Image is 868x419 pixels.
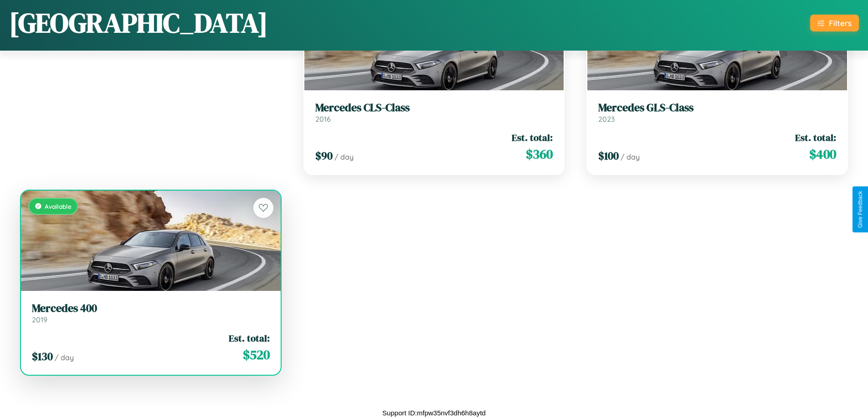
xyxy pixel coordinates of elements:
[598,101,836,124] a: Mercedes GLS-Class2023
[32,315,47,324] span: 2019
[55,353,74,362] span: / day
[32,302,270,324] a: Mercedes 4002019
[598,101,836,114] h3: Mercedes GLS-Class
[598,148,619,163] span: $ 100
[795,131,836,144] span: Est. total:
[810,15,859,31] button: Filters
[334,152,354,161] span: / day
[809,145,836,163] span: $ 400
[32,302,270,315] h3: Mercedes 400
[526,145,553,163] span: $ 360
[45,202,72,210] span: Available
[315,101,553,124] a: Mercedes CLS-Class2016
[621,152,640,161] span: / day
[315,114,331,124] span: 2016
[315,101,553,114] h3: Mercedes CLS-Class
[315,148,333,163] span: $ 90
[32,349,53,364] span: $ 130
[512,131,553,144] span: Est. total:
[9,4,268,41] h1: [GEOGRAPHIC_DATA]
[857,191,863,228] div: Give Feedback
[829,18,852,28] div: Filters
[598,114,615,124] span: 2023
[229,331,270,345] span: Est. total:
[243,346,270,364] span: $ 520
[382,407,486,419] p: Support ID: mfpw35nvf3dh6h8aytd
